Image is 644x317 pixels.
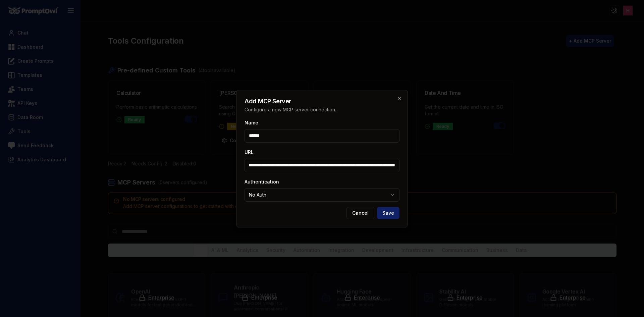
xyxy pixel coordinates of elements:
[377,207,399,219] button: Save
[245,98,399,104] h2: Add MCP Server
[245,120,258,125] label: Name
[245,149,254,155] label: URL
[346,207,374,219] button: Cancel
[245,179,279,184] label: Authentication
[245,106,399,113] p: Configure a new MCP server connection.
